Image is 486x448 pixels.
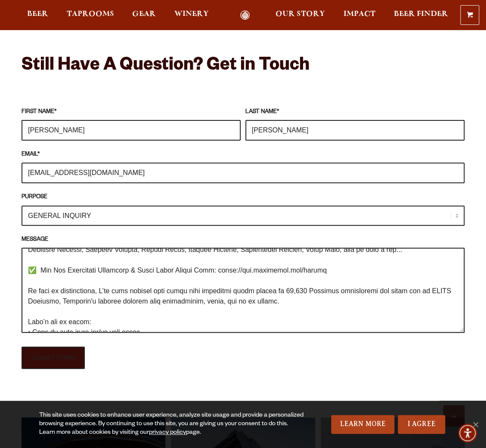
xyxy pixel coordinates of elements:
label: PURPOSE [22,193,464,202]
h2: Still Have A Question? Get in Touch [22,56,464,77]
span: Winery [174,11,209,18]
a: Gear [127,10,161,20]
a: privacy policy [149,430,186,436]
a: Winery [169,10,214,20]
div: Accessibility Menu [458,423,477,442]
a: Taprooms [61,10,120,20]
a: Beer [22,10,54,20]
span: Impact [344,11,375,18]
label: EMAIL [22,150,464,160]
span: Taprooms [67,11,114,18]
span: Our Story [276,11,325,18]
a: Impact [338,10,381,20]
label: MESSAGE [22,235,464,245]
span: Beer [27,11,48,18]
label: FIRST NAME [22,107,241,117]
abbr: required [54,109,56,115]
a: Odell Home [229,10,261,20]
a: I Agree [398,415,445,434]
div: This site uses cookies to enhance user experience, analyze site usage and provide a personalized ... [39,411,305,437]
a: Learn More [331,415,394,434]
input: SUBMIT FORM [22,347,85,369]
span: Gear [132,11,156,18]
abbr: required [277,109,279,115]
abbr: required [37,152,40,158]
a: Beer Finder [388,10,453,20]
label: LAST NAME [245,107,464,117]
span: Beer Finder [393,11,448,18]
a: Our Story [270,10,331,20]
